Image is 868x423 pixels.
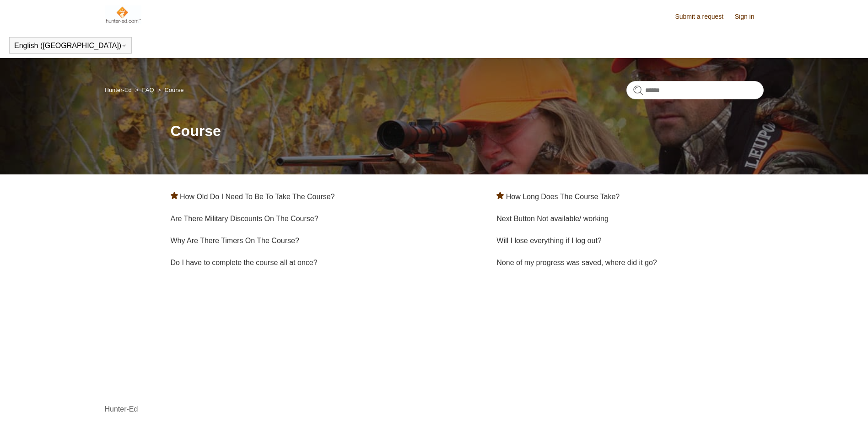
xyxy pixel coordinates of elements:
a: Course [164,87,183,93]
button: English ([GEOGRAPHIC_DATA]) [14,42,127,50]
h1: Course [171,120,764,142]
a: How Long Does The Course Take? [506,193,620,201]
a: Are There Military Discounts On The Course? [171,215,318,222]
input: Search [626,81,764,99]
a: Hunter-Ed [105,87,132,93]
svg: Promoted article [496,192,504,199]
li: FAQ [133,87,156,93]
a: Hunter-Ed [105,404,138,415]
a: None of my progress was saved, where did it go? [496,259,657,266]
img: Hunter-Ed Help Center home page [105,5,142,24]
svg: Promoted article [171,192,178,199]
a: Submit a request [675,12,733,22]
li: Hunter-Ed [105,87,134,93]
a: Sign in [735,12,764,22]
a: Do I have to complete the course all at once? [171,259,318,266]
a: FAQ [142,87,154,93]
a: Why Are There Timers On The Course? [171,237,299,244]
li: Course [156,87,183,93]
a: How Old Do I Need To Be To Take The Course? [180,193,335,201]
a: Will I lose everything if I log out? [496,237,601,244]
a: Next Button Not available/ working [496,215,609,222]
